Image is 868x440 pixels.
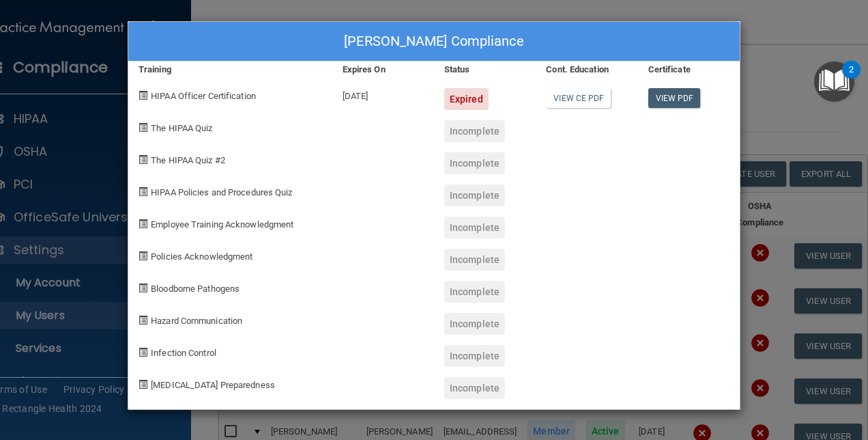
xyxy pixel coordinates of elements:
[151,316,242,326] span: Hazard Communication
[444,184,505,206] div: Incomplete
[332,61,434,78] div: Expires On
[151,348,216,358] span: Infection Control
[151,123,212,133] span: The HIPAA Quiz
[444,313,505,335] div: Incomplete
[151,91,256,101] span: HIPAA Officer Certification
[434,61,536,78] div: Status
[151,251,252,262] span: Policies Acknowledgment
[444,120,505,142] div: Incomplete
[151,380,275,390] span: [MEDICAL_DATA] Preparedness
[536,61,637,78] div: Cont. Education
[444,281,505,303] div: Incomplete
[648,88,701,108] a: View PDF
[444,249,505,271] div: Incomplete
[151,155,225,165] span: The HIPAA Quiz #2
[638,61,740,78] div: Certificate
[444,88,489,110] div: Expired
[444,345,505,367] div: Incomplete
[151,219,293,230] span: Employee Training Acknowledgment
[814,61,854,102] button: Open Resource Center, 2 new notifications
[128,22,740,61] div: [PERSON_NAME] Compliance
[849,70,854,87] div: 2
[444,152,505,174] div: Incomplete
[128,61,332,78] div: Training
[151,187,292,197] span: HIPAA Policies and Procedures Quiz
[546,88,611,108] a: View CE PDF
[444,217,505,238] div: Incomplete
[444,377,505,399] div: Incomplete
[332,78,434,110] div: [DATE]
[151,284,240,294] span: Bloodborne Pathogens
